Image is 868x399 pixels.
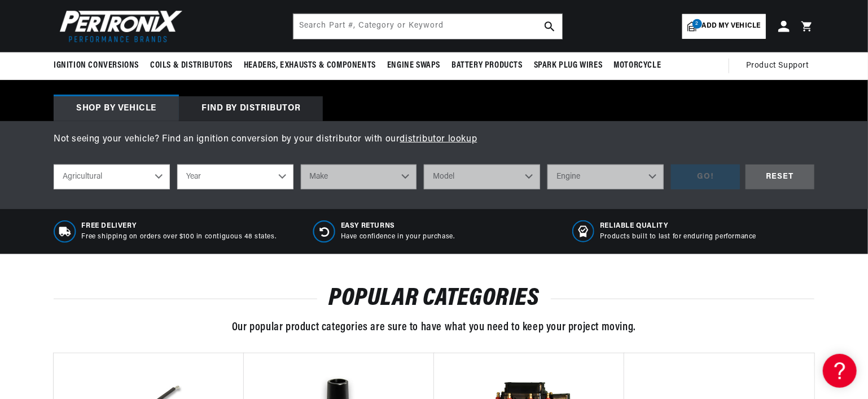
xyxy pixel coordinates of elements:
[238,52,382,79] summary: Headers, Exhausts & Components
[451,60,523,72] span: Battery Products
[82,232,277,242] p: Free shipping on orders over $100 in contiguous 48 states.
[82,221,277,231] span: Free Delivery
[382,52,446,79] summary: Engine Swaps
[400,135,477,144] a: distributor lookup
[179,96,323,121] div: Find by Distributor
[54,132,814,147] p: Not seeing your vehicle? Find an ignition conversion by your distributor with our
[702,21,761,32] span: Add my vehicle
[144,52,238,79] summary: Coils & Distributors
[150,60,233,72] span: Coils & Distributors
[528,52,608,79] summary: Spark Plug Wires
[446,52,528,79] summary: Battery Products
[746,165,814,190] div: RESET
[301,165,417,189] select: Make
[54,7,183,46] img: Pertronix
[534,60,603,72] span: Spark Plug Wires
[537,14,562,39] button: search button
[341,221,455,231] span: Easy Returns
[608,52,667,79] summary: Motorcycle
[54,60,139,72] span: Ignition Conversions
[682,14,766,39] a: 2Add my vehicle
[424,165,540,189] select: Model
[600,221,756,231] span: RELIABLE QUALITY
[293,14,562,39] input: Search Part #, Category or Keyword
[54,96,179,121] div: Shop by vehicle
[177,165,293,189] select: Year
[692,19,702,29] span: 2
[244,60,376,72] span: Headers, Exhausts & Components
[600,232,756,242] p: Products built to last for enduring performance
[746,60,809,72] span: Product Support
[341,232,455,242] p: Have confidence in your purchase.
[547,165,664,189] select: Engine
[613,60,661,72] span: Motorcycle
[746,52,814,79] summary: Product Support
[54,52,144,79] summary: Ignition Conversions
[387,60,440,72] span: Engine Swaps
[54,165,170,189] select: Ride Type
